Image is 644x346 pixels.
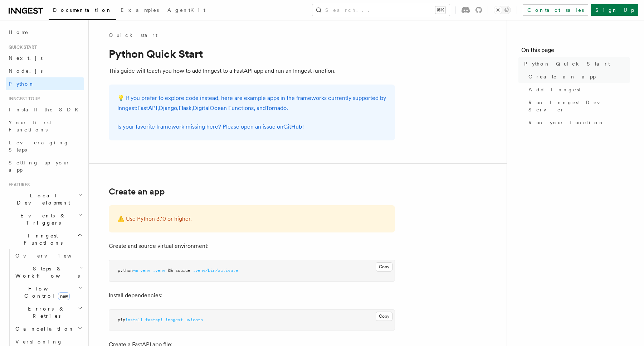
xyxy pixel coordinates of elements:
[109,32,157,39] a: Quick start
[58,292,70,300] span: new
[13,325,74,332] span: Cancellation
[137,105,157,111] a: FastAPI
[49,2,116,20] a: Documentation
[6,96,40,102] span: Inngest tour
[116,2,163,19] a: Examples
[15,339,63,345] span: Versioning
[6,103,84,116] a: Install the SDK
[524,60,610,67] span: Python Quick Start
[6,26,84,39] a: Home
[528,99,630,113] span: Run Inngest Dev Server
[528,73,596,80] span: Create an app
[109,187,165,197] a: Create an app
[13,302,84,322] button: Errors & Retries
[125,317,143,322] span: install
[118,268,133,273] span: python
[6,209,84,229] button: Events & Triggers
[266,105,287,111] a: Tornado
[6,77,84,90] a: Python
[521,57,630,70] a: Python Quick Start
[6,44,37,50] span: Quick start
[376,312,392,321] button: Copy
[6,229,84,249] button: Inngest Functions
[109,241,395,251] p: Create and source virtual environment:
[109,47,395,60] h1: Python Quick Start
[179,105,191,111] a: Flask
[526,83,630,96] a: Add Inngest
[435,6,445,14] kbd: ⌘K
[109,290,395,301] p: Install dependencies:
[13,285,79,299] span: Flow Control
[6,64,84,77] a: Node.js
[13,262,84,282] button: Steps & Workflows
[521,46,630,57] h4: On this page
[376,262,392,271] button: Copy
[9,29,29,36] span: Home
[118,317,125,322] span: pip
[6,136,84,156] a: Leveraging Steps
[175,268,190,273] span: source
[6,156,84,176] a: Setting up your app
[117,214,386,224] p: ⚠️ Use Python 3.10 or higher.
[117,93,386,113] p: 💡 If you prefer to explore code instead, here are example apps in the frameworks currently suppor...
[591,4,638,16] a: Sign Up
[168,268,173,273] span: &&
[6,52,84,64] a: Next.js
[13,322,84,335] button: Cancellation
[193,268,238,273] span: .venv/bin/activate
[165,317,183,322] span: inngest
[6,189,84,209] button: Local Development
[6,212,78,226] span: Events & Triggers
[312,4,450,16] button: Search...⌘K
[9,120,51,133] span: Your first Functions
[53,7,112,13] span: Documentation
[167,7,205,13] span: AgentKit
[6,182,30,188] span: Features
[528,119,604,126] span: Run your function
[494,6,511,14] button: Toggle dark mode
[145,317,163,322] span: fastapi
[9,140,69,153] span: Leveraging Steps
[6,232,77,246] span: Inngest Functions
[9,55,43,61] span: Next.js
[140,268,150,273] span: venv
[9,68,43,74] span: Node.js
[528,86,581,93] span: Add Inngest
[109,66,395,76] p: This guide will teach you how to add Inngest to a FastAPI app and run an Inngest function.
[9,81,35,87] span: Python
[6,192,78,206] span: Local Development
[117,122,386,132] p: Is your favorite framework missing here? Please open an issue on !
[526,70,630,83] a: Create an app
[6,116,84,136] a: Your first Functions
[133,268,138,273] span: -m
[526,96,630,116] a: Run Inngest Dev Server
[13,282,84,302] button: Flow Controlnew
[153,268,165,273] span: .venv
[13,305,78,319] span: Errors & Retries
[9,160,70,173] span: Setting up your app
[185,317,203,322] span: uvicorn
[9,107,83,112] span: Install the SDK
[13,265,80,279] span: Steps & Workflows
[121,7,159,13] span: Examples
[523,4,588,16] a: Contact sales
[13,249,84,262] a: Overview
[159,105,177,111] a: Django
[193,105,254,111] a: DigitalOcean Functions
[526,116,630,129] a: Run your function
[15,253,89,259] span: Overview
[283,123,302,130] a: GitHub
[163,2,210,19] a: AgentKit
